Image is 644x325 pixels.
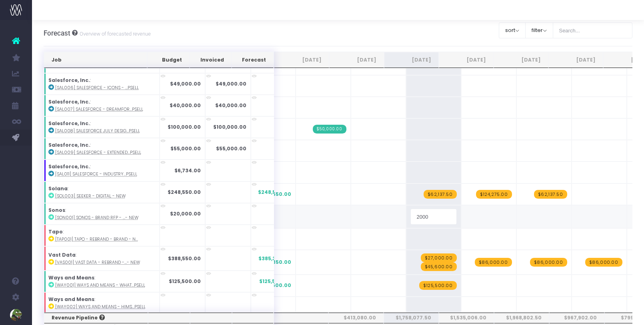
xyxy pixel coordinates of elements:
abbr: [SON001] Sonos - Brand RFP - Brand - New [55,215,138,221]
th: $1,535,006.00 [439,313,494,323]
th: Revenue Pipeline [44,313,148,323]
td: : [44,292,160,314]
td: : [44,203,160,225]
span: wayahead Revenue Forecast Item [424,190,457,199]
strong: $40,000.00 [215,102,246,109]
th: Oct 25: activate to sort column ascending [384,52,439,68]
span: Streamtime Invoice: 903 – [SAL008] Salesforce July Design Support - Brand - Upsell [313,125,346,134]
span: wayahead Revenue Forecast Item [421,262,457,271]
td: : [44,271,160,292]
th: $1,968,802.50 [494,313,549,323]
abbr: [SAL007] Salesforce - Dreamforce Sprint - Brand - Upsell [55,106,143,112]
small: Overview of forecasted revenue [78,29,151,37]
th: Invoiced [190,52,232,68]
abbr: [SAL008] Salesforce July Design Support - Brand - Upsell [55,128,140,134]
th: Nov 25: activate to sort column ascending [439,52,494,68]
span: wayahead Revenue Forecast Item [475,258,512,267]
td: : [44,73,160,95]
th: Sep 25: activate to sort column ascending [329,52,384,68]
th: $967,902.00 [549,313,604,323]
abbr: [SAL006] Salesforce - Icons - Brand - Upsell [55,85,139,91]
td: : [44,160,160,181]
th: $413,080.00 [328,313,384,323]
td: : [44,95,160,116]
strong: $100,000.00 [168,124,201,130]
button: filter [525,22,553,38]
span: wayahead Revenue Forecast Item [419,281,457,290]
strong: Vast Data [48,251,76,258]
strong: Tapo [48,228,63,235]
th: Budget [147,52,190,68]
abbr: [VAS001] Vast Data - Rebrand - Brand - New [55,259,140,265]
strong: $100,000.00 [213,124,246,130]
strong: $20,000.00 [170,210,201,217]
abbr: [TAP001] Tapo - Rebrand - Brand - New [55,236,138,242]
span: $248,550.00 [258,189,291,196]
strong: $388,550.00 [168,255,201,262]
span: wayahead Revenue Forecast Item [530,258,567,267]
td: : [44,116,160,138]
input: Search... [553,22,633,38]
img: images/default_profile_image.png [10,309,22,321]
th: Job: activate to sort column ascending [44,52,147,68]
th: Jan 26: activate to sort column ascending [548,52,603,68]
span: $125,500.00 [259,282,291,289]
span: $385,350.00 [258,255,291,262]
strong: Salesforce, Inc. [48,120,90,127]
span: wayahead Revenue Forecast Item [534,190,567,199]
strong: Salesforce, Inc. [48,142,90,148]
span: wayahead Revenue Forecast Item [421,253,457,262]
abbr: [WAY001] Ways and Means - WhatNot Assets - Brand - Upsell [55,282,145,288]
th: Forecast [232,52,274,68]
abbr: [SAL009] Salesforce - Extended July Support - Brand - Upsell [55,150,141,156]
strong: Salesforce, Inc. [48,77,90,84]
abbr: [SOL003] Seeker - Digital - New [55,193,126,199]
th: $1,758,077.50 [384,313,439,323]
td: : [44,181,160,203]
strong: Ways and Means [48,296,94,303]
span: wayahead Revenue Forecast Item [585,258,622,267]
abbr: [SAL005] Salesforce - Dreamforce Theme - Brand - Upsell [55,63,143,69]
span: Forecast [44,29,70,37]
td: : [44,246,160,271]
strong: $40,000.00 [170,102,201,109]
strong: $55,000.00 [216,145,246,152]
strong: Sonos [48,207,65,213]
th: Aug 25: activate to sort column ascending [274,52,329,68]
strong: Ways and Means [48,274,94,281]
strong: Salesforce, Inc. [48,98,90,105]
strong: $125,500.00 [169,278,201,285]
strong: $49,000.00 [170,80,201,87]
span: $385,350.00 [258,259,291,266]
strong: Salesforce, Inc. [48,163,90,170]
strong: $248,550.00 [168,189,201,195]
td: : [44,138,160,160]
span: wayahead Revenue Forecast Item [476,190,512,199]
strong: Solana [48,185,68,192]
abbr: [SAL011] Salesforce - Industry Icons - Brand - Upsell [55,171,137,177]
span: $125,500.00 [259,278,291,285]
strong: $49,000.00 [216,80,246,87]
button: sort [499,22,526,38]
abbr: [WAY002] Ways and Means - Hims & Hers - Brand - Upsell [55,304,146,310]
th: Dec 25: activate to sort column ascending [494,52,548,68]
strong: $55,000.00 [170,145,201,152]
span: $248,550.00 [258,191,291,198]
td: : [44,225,160,246]
strong: $6,734.00 [174,167,201,174]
